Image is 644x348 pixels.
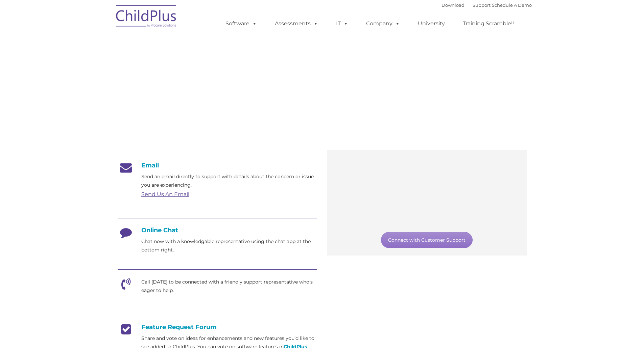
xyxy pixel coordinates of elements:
strong: Need help with ChildPlus? [118,77,187,83]
p: Send an email directly to support with details about the concern or issue you are experiencing. [141,172,317,189]
strong: [DATE] – [DATE]: [157,106,199,112]
p: Call [DATE] to be connected with a friendly support representative who's eager to help. [141,278,317,295]
a: Download [442,2,464,8]
a: Send Us An Email [141,191,189,197]
a: Assessments [268,17,325,30]
font: | [442,2,532,8]
a: Connect with Customer Support [381,232,473,248]
a: Software [219,17,264,30]
h4: Online Chat [118,226,317,234]
h4: Email [118,162,317,169]
h4: Feature Request Forum [118,323,317,331]
h4: Hours [157,96,228,105]
a: Company [359,17,407,30]
a: Training Scramble!! [456,17,521,30]
span: Need live support? We’re here to help! [339,171,460,179]
img: ChildPlus by Procare Solutions [113,0,180,34]
p: Chat now with a knowledgable representative using the chat app at the bottom right. [141,237,317,254]
a: IT [329,17,355,30]
a: Schedule A Demo [492,2,532,8]
p: Through our secure support tool, we’ll connect to your computer and solve your issues for you! To... [339,180,515,220]
span: Customer Support [118,49,283,69]
span: We offer many convenient ways to contact our amazing Customer Support representatives, including ... [118,77,501,83]
p: 8:30 a.m. to 6:30 p.m. ET 8:30 a.m. to 5:30 p.m. ET [157,105,228,138]
strong: [DATE]: [157,122,176,129]
a: University [411,17,452,30]
a: Support [473,2,491,8]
